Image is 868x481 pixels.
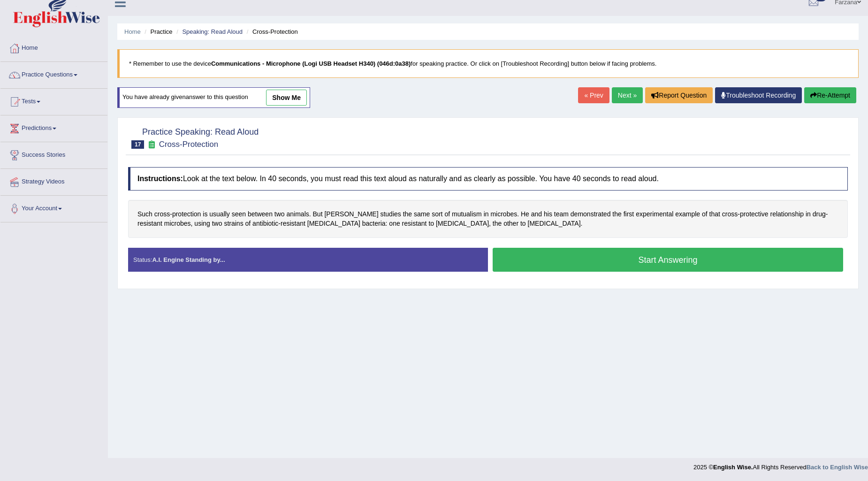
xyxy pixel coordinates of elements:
h2: Practice Speaking: Read Aloud [128,125,259,149]
li: Cross-Protection [244,27,298,36]
a: « Prev [578,87,609,103]
button: Start Answering [493,248,843,272]
a: Tests [0,89,107,112]
b: Communications - Microphone (Logi USB Headset H340) (046d:0a38) [211,60,411,67]
li: Practice [142,27,172,36]
a: Practice Questions [0,62,107,85]
a: Next » [612,87,643,103]
a: Troubleshoot Recording [715,87,802,103]
a: Back to English Wise [807,464,868,471]
div: Such cross-protection is usually seen between two animals. But [PERSON_NAME] studies the same sor... [128,200,848,238]
button: Re-Attempt [804,87,856,103]
span: 17 [131,140,144,149]
strong: English Wise. [713,464,753,471]
blockquote: * Remember to use the device for speaking practice. Or click on [Troubleshoot Recording] button b... [117,49,859,78]
a: Your Account [0,196,107,219]
a: Predictions [0,115,107,139]
div: 2025 © All Rights Reserved [693,458,868,472]
h4: Look at the text below. In 40 seconds, you must read this text aloud as naturally and as clearly ... [128,167,848,191]
a: Success Stories [0,142,107,166]
div: You have already given answer to this question [117,87,310,108]
a: Home [0,35,107,59]
small: Cross-Protection [159,140,219,149]
a: Home [124,28,141,35]
a: Speaking: Read Aloud [182,28,243,35]
b: Instructions: [137,175,183,183]
a: Strategy Videos [0,169,107,192]
button: Report Question [645,87,713,103]
div: Status: [128,248,488,272]
a: show me [266,90,307,106]
small: Exam occurring question [146,140,156,149]
strong: A.I. Engine Standing by... [152,256,225,263]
